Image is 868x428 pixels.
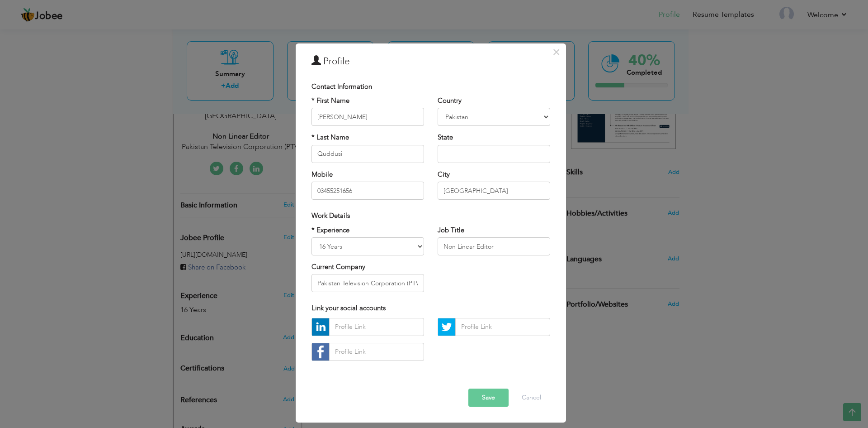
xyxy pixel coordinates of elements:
input: Profile Link [329,318,424,336]
img: linkedin [312,318,329,336]
img: Twitter [438,318,455,336]
label: Job Title [438,226,464,235]
span: × [552,44,560,60]
h3: Profile [311,55,550,68]
img: facebook [312,343,329,361]
input: Profile Link [329,343,424,361]
input: Profile Link [455,318,550,336]
label: City [438,170,450,179]
label: State [438,133,453,142]
button: Cancel [513,389,550,407]
label: * Experience [311,226,349,235]
label: * First Name [311,96,349,106]
label: Country [438,96,462,106]
span: Work Details [311,211,350,220]
span: Contact Information [311,82,372,91]
label: * Last Name [311,133,349,142]
button: Save [468,389,509,407]
label: Mobile [311,170,333,179]
span: Link your social accounts [311,303,386,313]
label: Current Company [311,262,365,272]
button: Close [549,45,564,59]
